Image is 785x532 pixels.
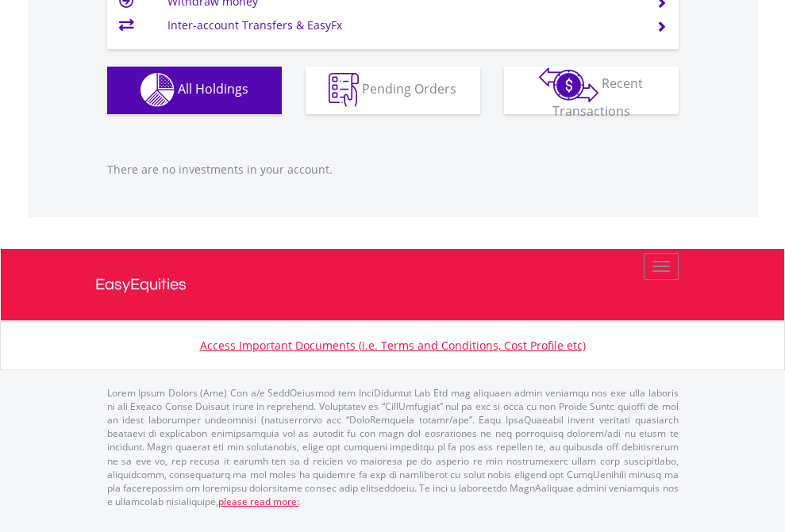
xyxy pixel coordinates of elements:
button: Recent Transactions [504,67,679,114]
a: EasyEquities [95,249,691,320]
td: Inter-account Transfers & EasyFx [167,13,637,37]
button: Pending Orders [306,67,480,114]
p: Lorem Ipsum Dolors (Ame) Con a/e SeddOeiusmod tem InciDiduntut Lab Etd mag aliquaen admin veniamq... [107,386,679,508]
button: All Holdings [107,67,282,114]
img: transactions-zar-wht.png [539,67,598,102]
span: Recent Transactions [552,75,644,120]
p: There are no investments in your account. [107,162,679,178]
a: Access Important Documents (i.e. Terms and Conditions, Cost Profile etc) [200,338,586,353]
span: Pending Orders [362,80,456,98]
img: holdings-wht.png [140,73,175,107]
img: pending_instructions-wht.png [329,73,359,107]
span: All Holdings [178,80,248,98]
a: please read more: [218,495,299,508]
